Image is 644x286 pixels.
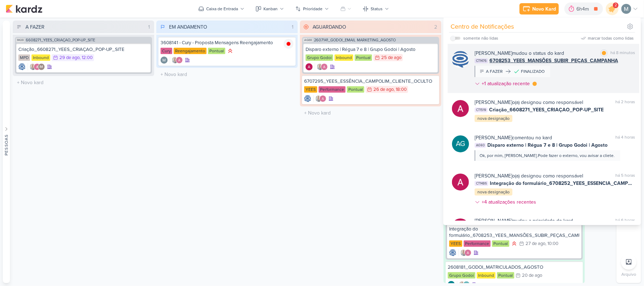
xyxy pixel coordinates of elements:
span: 6708253_YEES_MANSÕES_SUBIR_PEÇAS_CAMPANHA [489,57,618,64]
div: 1 [145,23,153,31]
span: 2607141_GODOI_EMAIL MARKETING_AGOSTO [314,38,396,42]
img: Alessandra Gomes [319,95,326,102]
div: Pontual [208,48,225,54]
div: Pontual [497,272,514,279]
img: Caroline Traven De Andrade [304,95,311,102]
div: nova designação [475,115,512,122]
div: FINALIZADO [521,68,545,75]
div: Cury [161,48,172,54]
img: tracking [284,39,294,49]
div: Criador(a): Caroline Traven De Andrade [304,95,311,102]
p: Arquivo [621,271,636,278]
p: AG [456,139,465,149]
img: Alessandra Gomes [321,63,328,70]
div: Aline Gimenez Graciano [452,135,469,152]
div: Grupo Godoi [306,54,333,61]
div: 25 de ago [381,56,401,60]
img: Iara Santos [315,95,322,102]
div: há 4 horas [615,134,635,141]
div: Pessoas [3,134,10,155]
span: 2 [615,2,617,8]
div: MPD [18,54,30,61]
img: Caroline Traven De Andrade [449,249,456,256]
img: Iara Santos [172,57,179,64]
div: Colaboradores: Iara Santos, Alessandra Gomes, Isabella Machado Guimarães [28,63,45,70]
img: Iara Santos [29,63,36,70]
div: Isabella Machado Guimarães [38,63,45,70]
button: Pessoas [3,21,10,283]
img: Alessandra Gomes [452,218,469,235]
div: mudou o status do kard [475,49,564,57]
img: Caroline Traven De Andrade [18,63,25,70]
img: Iara Santos [460,249,467,256]
div: Inbound [31,54,50,61]
img: Alessandra Gomes [176,57,183,64]
div: nova designação [475,188,512,195]
img: Mariana Amorim [621,4,631,14]
div: o(a) designou como responsável [475,99,583,106]
div: 2 [431,23,440,31]
span: IM28 [16,38,24,42]
span: CT1476 [475,58,488,63]
b: [PERSON_NAME] [475,173,512,179]
img: Alessandra Gomes [452,174,469,191]
b: [PERSON_NAME] [475,99,512,105]
div: Inbound [335,54,353,61]
div: Colaboradores: Iara Santos, Alessandra Gomes [315,63,328,70]
div: Centro de Notificações [451,22,514,31]
img: Caroline Traven De Andrade [452,51,469,68]
div: Performance [319,86,346,93]
div: Reengajamento [174,48,207,54]
div: Criador(a): Caroline Traven De Andrade [18,63,25,70]
div: +4 atualizações recentes [482,198,538,206]
div: , 18:00 [394,87,407,92]
span: CT1519 [475,107,488,112]
div: Colaboradores: Iara Santos, Alessandra Gomes [170,57,183,64]
div: YEES [449,240,462,247]
div: YEES [304,86,317,93]
div: , 12:00 [80,56,93,60]
div: 29 de ago [59,56,80,60]
b: [PERSON_NAME] [475,135,512,141]
img: Alessandra Gomes [34,63,41,70]
div: 2608181_GODOI_MATRICULADOS_AGOSTO [448,264,581,270]
img: Alessandra Gomes [464,249,471,256]
img: Alessandra Gomes [452,100,469,117]
div: , 10:00 [545,241,558,246]
div: 20 de ago [522,273,542,278]
div: somente não lidas [463,35,498,41]
div: comentou no kard [475,134,552,141]
img: Alessandra Gomes [306,63,313,70]
div: Novo Kard [532,5,556,13]
img: Iara Santos [317,63,324,70]
div: Colaboradores: Iara Santos, Alessandra Gomes [313,95,326,102]
b: [PERSON_NAME] [475,218,512,224]
div: Prioridade Alta [511,240,518,247]
div: Pontual [355,54,372,61]
div: Criador(a): Alessandra Gomes [306,63,313,70]
input: + Novo kard [14,77,153,88]
button: Novo Kard [520,3,559,14]
img: Mariana Amorim [161,57,168,64]
div: 26 de ago [373,87,394,92]
div: A FAZER [486,68,503,75]
div: o(a) designou como responsável [475,172,583,180]
div: Colaboradores: Iara Santos, Alessandra Gomes [458,249,471,256]
div: Inbound [477,272,495,279]
img: kardz.app [6,5,42,13]
span: Integração do formulário_6708252_YEES_ESSENCIA_CAMPOLIM_SUBIR_PEÇAS_CAMPANHA [490,180,635,187]
div: Criador(a): Mariana Amorim [161,57,168,64]
p: IM [40,65,43,69]
input: + Novo kard [158,69,296,80]
div: há 5 horas [615,172,635,180]
div: Grupo Godoi [448,272,475,279]
span: Criação_6608271_YEES_CRIAÇAO_POP-UP_SITE [489,106,604,113]
span: AG93 [475,143,486,148]
div: 6707295_YEES_ESSÊNCIA_CAMPOLIM_CLIENTE_OCULTO [304,78,437,84]
div: Criador(a): Caroline Traven De Andrade [449,249,456,256]
div: Pontual [492,240,509,247]
div: mudou a prioridade do kard [475,217,573,224]
div: Disparo externo | Régua 7 e 8 | Grupo Godoi | Agosto [306,46,436,53]
div: Pontual [347,86,364,93]
div: Performance [464,240,491,247]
